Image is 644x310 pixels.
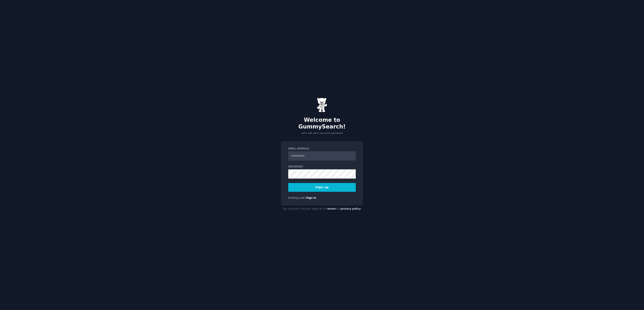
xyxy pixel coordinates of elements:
a: terms [327,207,336,210]
div: By using this site you agree to our and [281,206,363,212]
button: Sign up [288,183,356,192]
label: Password [288,165,356,169]
h2: Welcome to GummySearch! [281,117,363,130]
p: Let's set your account password [281,131,363,135]
span: Existing user? [288,196,306,199]
label: Email Address [288,147,356,151]
img: Gummy Bear [317,98,327,112]
a: privacy policy [341,207,361,210]
a: Sign in [306,196,316,199]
